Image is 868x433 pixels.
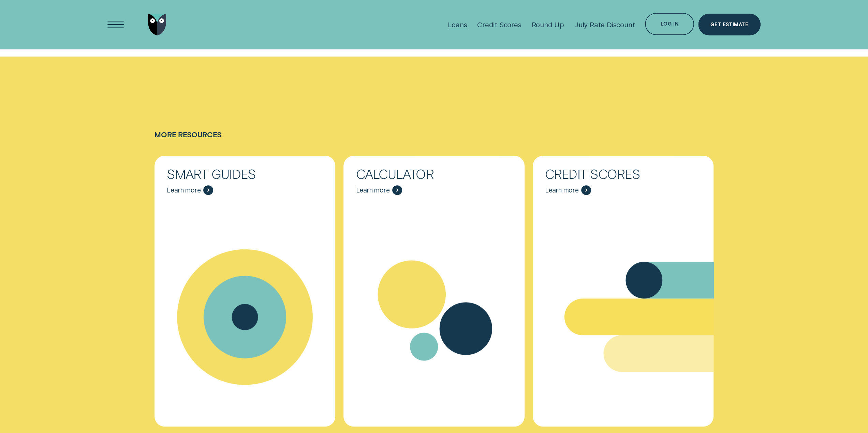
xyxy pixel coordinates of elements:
[155,156,335,427] a: Smart Guides - Learn more
[356,168,512,180] div: Calculator
[167,168,323,180] div: Smart Guides
[545,168,701,180] div: Credit Scores
[167,186,201,194] span: Learn more
[545,186,579,194] span: Learn more
[531,20,564,29] div: Round Up
[533,156,713,427] a: Credit Scores - Learn more
[155,130,713,139] h4: More Resources
[343,156,524,427] a: Calculator - Learn more
[356,186,389,194] span: Learn more
[148,14,166,36] img: Wisr
[477,20,521,29] div: Credit Scores
[698,14,761,36] a: Get Estimate
[105,14,127,36] button: Open Menu
[448,20,467,29] div: Loans
[574,20,635,29] div: July Rate Discount
[645,13,694,35] button: Log in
